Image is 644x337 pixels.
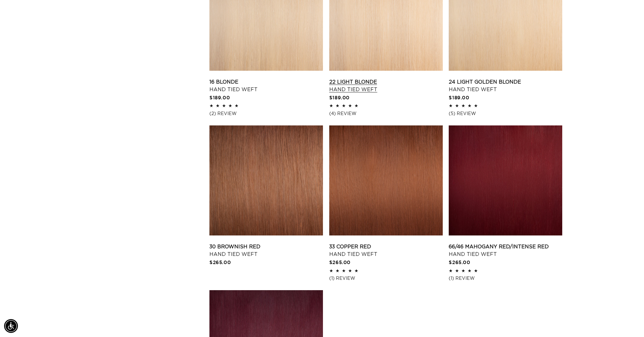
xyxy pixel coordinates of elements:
[449,78,562,93] a: 24 Light Golden Blonde Hand Tied Weft
[4,319,18,333] div: Accessibility Menu
[329,243,443,258] a: 33 Copper Red Hand Tied Weft
[209,78,323,93] a: 16 Blonde Hand Tied Weft
[209,243,323,258] a: 30 Brownish Red Hand Tied Weft
[613,307,644,337] iframe: Chat Widget
[329,78,443,93] a: 22 Light Blonde Hand Tied Weft
[449,243,562,258] a: 66/46 Mahogany Red/Intense Red Hand Tied Weft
